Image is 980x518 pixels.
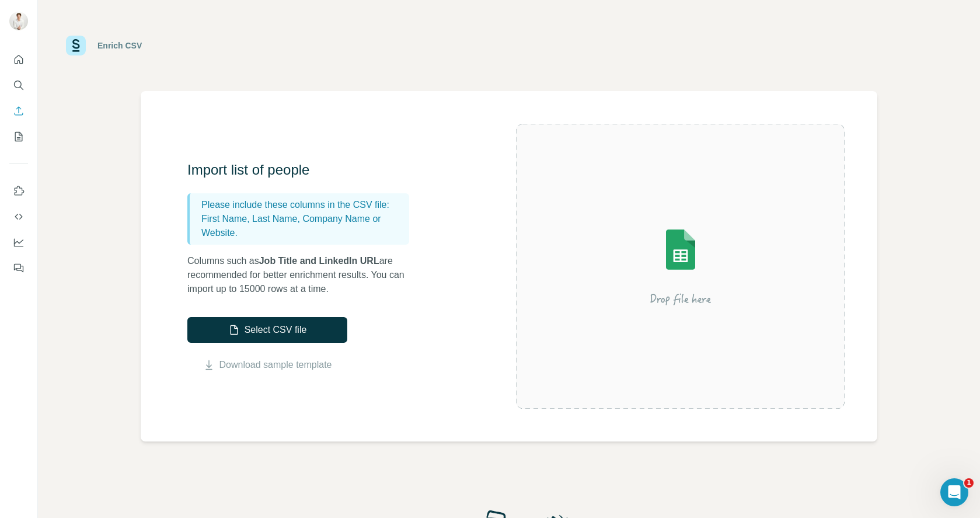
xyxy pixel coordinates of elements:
p: First Name, Last Name, Company Name or Website. [201,212,404,240]
div: Enrich CSV [97,40,142,51]
button: Feedback [9,258,28,279]
button: Dashboard [9,232,28,253]
a: Download sample template [219,358,332,372]
button: Quick start [9,49,28,70]
button: My lists [9,126,28,147]
button: Enrich CSV [9,100,28,121]
p: Columns such as are recommended for better enrichment results. You can import up to 15000 rows at... [187,254,421,296]
button: Use Surfe on LinkedIn [9,180,28,201]
h3: Import list of people [187,161,421,179]
img: Surfe Logo [66,36,86,55]
button: Download sample template [187,358,347,372]
iframe: Intercom live chat [940,478,968,506]
button: Search [9,75,28,96]
span: Job Title and LinkedIn URL [259,256,379,266]
img: Surfe Illustration - Drop file here or select below [576,196,786,336]
p: Please include these columns in the CSV file: [201,198,404,212]
button: Use Surfe API [9,206,28,227]
span: 1 [964,478,974,488]
button: Select CSV file [187,317,347,343]
img: Avatar [9,12,28,30]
